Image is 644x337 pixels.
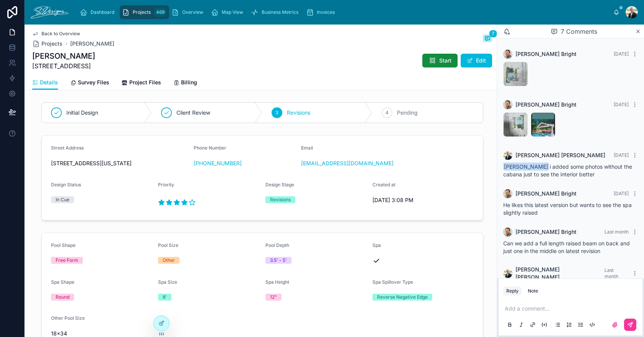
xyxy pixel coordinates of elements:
[122,76,161,91] a: Project Files
[516,266,604,281] span: [PERSON_NAME] [PERSON_NAME]
[182,9,203,15] span: Overview
[422,54,458,67] button: Start
[528,288,538,294] div: Note
[372,279,413,285] span: Spa Spillover Type
[78,79,109,86] span: Survey Files
[129,79,161,86] span: Project Files
[372,242,381,248] span: Spa
[614,51,629,57] span: [DATE]
[158,182,174,187] span: Priority
[503,202,632,216] span: He likes this latest version but wants to see the spa slightly raised
[614,102,629,107] span: [DATE]
[56,196,69,203] div: In Cue
[614,152,629,158] span: [DATE]
[503,163,549,171] span: [PERSON_NAME]
[77,5,120,19] a: Dashboard
[154,8,167,17] div: 469
[304,5,340,19] a: Invoices
[51,159,188,167] span: [STREET_ADDRESS][US_STATE]
[133,9,151,15] span: Projects
[461,54,492,67] button: Edit
[301,145,313,151] span: Email
[516,228,576,236] span: [PERSON_NAME] Bright
[32,40,63,48] a: Projects
[51,242,76,248] span: Pool Shape
[385,110,389,116] span: 4
[163,294,167,301] div: 8'
[301,159,394,167] a: [EMAIL_ADDRESS][DOMAIN_NAME]
[163,257,175,264] div: Other
[209,5,249,19] a: Map View
[265,182,294,187] span: Design Stage
[194,159,242,167] a: [PHONE_NUMBER]
[249,5,304,19] a: Business Metrics
[181,79,197,86] span: Billing
[604,267,618,279] span: Last month
[503,163,632,178] span: i added some photos without the cabana just to see the interior better
[516,101,576,108] span: [PERSON_NAME] Bright
[173,76,197,91] a: Billing
[51,279,74,285] span: Spa Shape
[51,145,84,151] span: Street Address
[176,109,210,117] span: Client Review
[32,76,58,90] a: Details
[439,57,451,64] span: Start
[32,31,80,37] a: Back to Overview
[275,110,278,116] span: 3
[516,151,605,159] span: [PERSON_NAME] [PERSON_NAME]
[91,9,114,15] span: Dashboard
[270,294,277,301] div: 12"
[372,196,474,204] span: [DATE] 3:08 PM
[51,315,85,321] span: Other Pool Size
[561,27,597,36] span: 7 Comments
[66,109,98,117] span: Initial Design
[270,257,287,264] div: 3.5' - 5'
[41,31,80,37] span: Back to Overview
[158,279,177,285] span: Spa Size
[265,242,289,248] span: Pool Depth
[525,286,541,296] button: Note
[516,50,576,58] span: [PERSON_NAME] Bright
[70,76,109,91] a: Survey Files
[56,257,78,264] div: Free Form
[489,30,497,38] span: 7
[265,279,289,285] span: Spa Height
[503,286,522,296] button: Reply
[287,109,310,117] span: Revisions
[604,229,629,235] span: Last month
[194,145,226,151] span: Phone Number
[56,294,69,301] div: Round
[270,196,291,203] div: Revisions
[516,190,576,197] span: [PERSON_NAME] Bright
[32,51,95,61] h1: [PERSON_NAME]
[317,9,335,15] span: Invoices
[120,5,169,19] a: Projects469
[222,9,243,15] span: Map View
[169,5,209,19] a: Overview
[41,40,63,48] span: Projects
[32,61,95,71] span: [STREET_ADDRESS]
[31,6,68,18] img: App logo
[377,294,428,301] div: Reverse Negative Edge
[51,182,81,187] span: Design Status
[614,191,629,196] span: [DATE]
[158,242,178,248] span: Pool Size
[262,9,298,15] span: Business Metrics
[372,182,395,187] span: Created at
[483,35,492,44] button: 7
[74,4,613,21] div: scrollable content
[40,79,58,86] span: Details
[503,240,630,254] span: Can we add a full length raised beam on back and just one in the middle on latest revision
[70,40,114,48] a: [PERSON_NAME]
[397,109,418,117] span: Pending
